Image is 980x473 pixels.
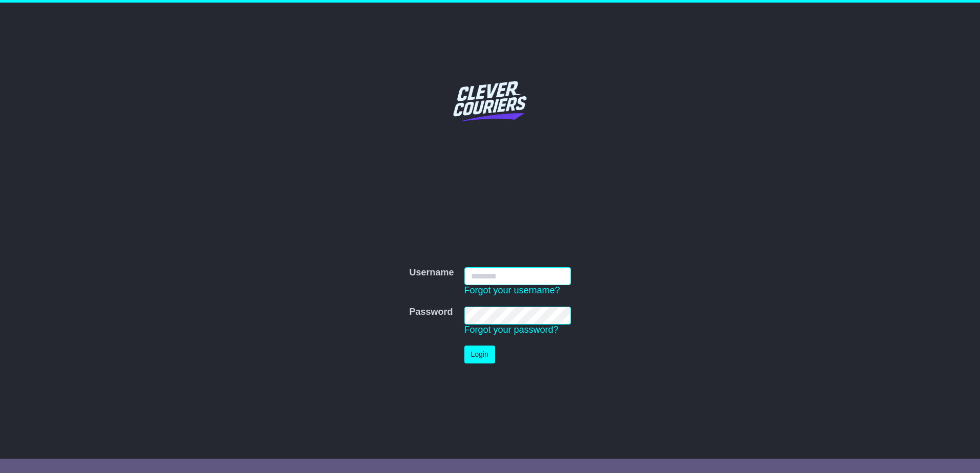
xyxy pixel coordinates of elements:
button: Login [464,346,495,363]
label: Username [409,267,454,278]
a: Forgot your username? [464,285,560,295]
img: Clever Couriers [446,57,534,144]
label: Password [409,307,453,318]
a: Forgot your password? [464,325,559,335]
